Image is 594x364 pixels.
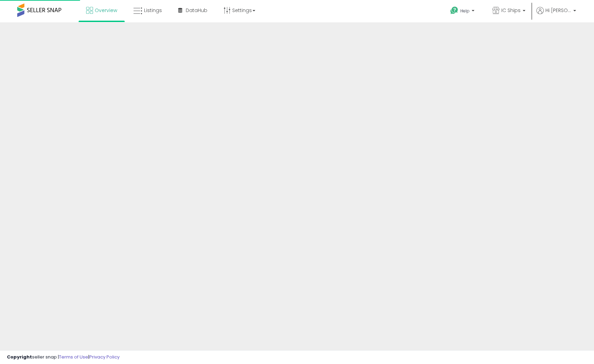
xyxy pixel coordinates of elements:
[545,7,571,14] span: Hi [PERSON_NAME]
[144,7,162,14] span: Listings
[186,7,207,14] span: DataHub
[501,7,521,14] span: IC Ships
[460,8,470,14] span: Help
[95,7,117,14] span: Overview
[450,6,459,15] i: Get Help
[536,7,576,22] a: Hi [PERSON_NAME]
[445,1,481,22] a: Help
